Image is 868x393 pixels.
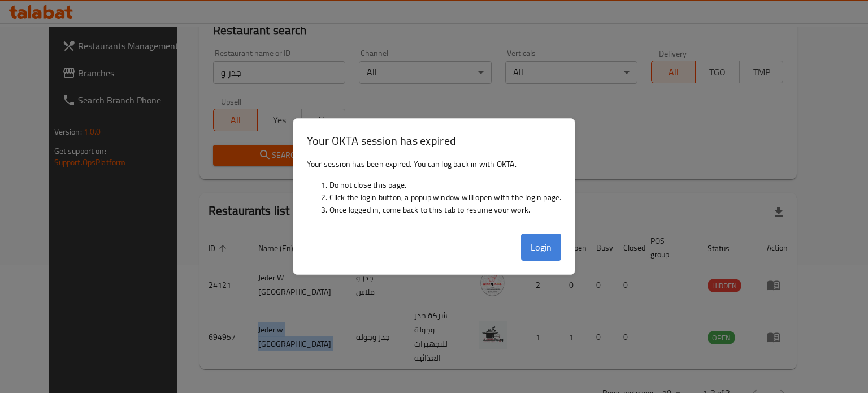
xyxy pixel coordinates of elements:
[329,204,562,216] li: Once logged in, come back to this tab to resume your work.
[521,234,562,261] button: Login
[293,153,575,229] div: Your session has been expired. You can log back in with OKTA.
[307,132,562,149] h3: Your OKTA session has expired
[329,179,562,191] li: Do not close this page.
[329,191,562,204] li: Click the login button, a popup window will open with the login page.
